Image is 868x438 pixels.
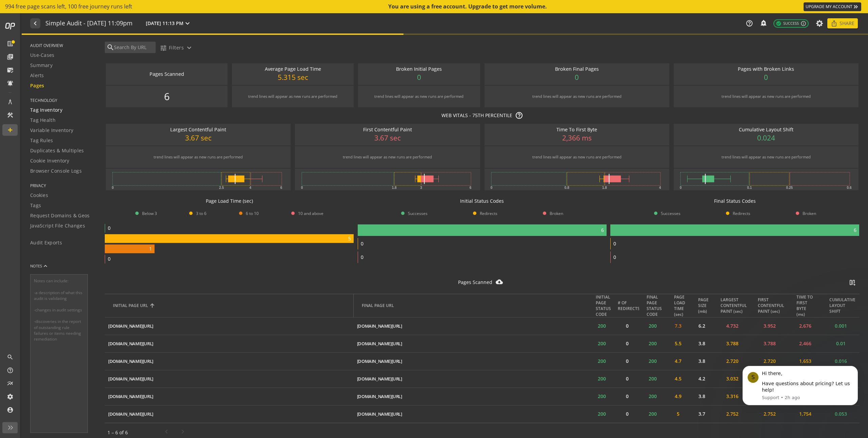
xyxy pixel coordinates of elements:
span: [DATE] 11:13 PM [146,20,183,27]
mat-icon: library_books [7,53,14,60]
text: 6 [470,186,472,190]
span: 2,366 ms [562,133,592,143]
td: 3.7 [690,406,714,423]
div: Page Load Time (sec) [206,198,253,204]
div: Time To First Byte [488,126,666,133]
td: 3.8 [690,335,714,353]
div: INITIAL PAGE STATUS CODE [596,294,611,317]
span: TECHNOLOGY [30,97,96,103]
div: LARGEST CONTENTFULPAINT (sec) [722,297,748,314]
span: 994 free page scans left, 100 free journey runs left [5,3,132,10]
div: [DOMAIN_NAME][URL] [357,411,402,417]
div: Average Page Load Time [235,66,350,73]
td: 0.01 [822,335,860,353]
text: 0 [679,186,682,190]
td: 2.752 [714,406,751,423]
td: 4.9 [666,388,690,406]
td: 3.8 [690,388,714,406]
mat-icon: add_alert [760,19,767,26]
text: 0 [490,186,492,190]
td: 6.2 [690,317,714,335]
text: 4 [250,186,252,190]
td: 200 [639,406,666,423]
text: 6 [280,186,282,190]
text: 2.5 [219,186,224,190]
div: [DOMAIN_NAME][URL] [357,376,402,382]
td: 200 [588,388,615,406]
div: INITIAL PAGESTATUS CODE [596,294,612,317]
td: 200 [588,353,615,370]
mat-icon: help_outline [515,111,523,119]
span: PRIVACY [30,183,96,189]
div: # OFREDIRECTS [624,300,636,311]
span: Success [776,21,799,26]
text: 0 [108,225,111,231]
mat-icon: tune [160,44,167,51]
td: 1,653 [788,353,822,370]
span: Broken [803,211,816,216]
div: [DOMAIN_NAME][URL] [108,376,153,382]
td: 0 [615,406,639,423]
span: Below 3 [142,211,157,216]
span: Successes [661,211,680,216]
text: 0 [361,240,363,247]
div: FINAL PAGE URL [362,303,585,308]
span: Redirects [733,211,750,216]
div: FIRST CONTENTFULPAINT (sec) [759,297,785,314]
td: 200 [639,317,666,335]
text: 0 [108,256,111,262]
div: FINAL PAGE STATUS CODE [647,294,662,317]
span: Broken [550,211,563,216]
div: CUMULATIVE LAYOUT SHIFT [829,297,855,314]
span: JavaScript File Changes [30,222,85,229]
div: [DOMAIN_NAME][URL] [108,411,153,417]
span: Duplicates & Multiples [30,147,84,154]
div: [DOMAIN_NAME][URL] [108,393,153,400]
td: 2,676 [788,317,822,335]
text: 1.8 [392,186,397,190]
div: First Contentful Paint [298,126,476,133]
td: 3.316 [714,388,751,406]
td: 0.016 [822,353,860,370]
div: Pages with Broken Links [677,66,855,73]
td: 5.5 [666,335,690,353]
div: PAGESIZE (mb) [698,297,710,314]
span: Variable Inventory [30,127,73,134]
button: NOTES [30,258,49,274]
span: Summary [30,62,53,69]
div: [DOMAIN_NAME][URL] [108,323,153,329]
td: 200 [588,335,615,353]
td: 4.2 [690,370,714,388]
div: Initial Status Codes [460,198,504,204]
div: [DOMAIN_NAME][URL] [357,393,402,400]
button: [DATE] 11:13 PM [144,19,193,28]
span: 3.67 sec [374,133,401,143]
div: [DOMAIN_NAME][URL] [357,341,402,347]
div: trend lines will appear as new runs are performed [343,154,432,160]
mat-icon: settings [7,393,14,400]
text: 0.8 [564,186,569,190]
div: LARGEST CONTENTFUL PAINT (sec) [721,297,747,314]
span: Share [840,17,854,29]
div: [DOMAIN_NAME][URL] [357,358,402,365]
text: 6 [601,227,604,233]
a: UPGRADE MY ACCOUNT [804,2,861,11]
text: 0 [301,186,303,190]
td: 0.001 [822,317,860,335]
mat-icon: expand_more [183,19,192,27]
mat-icon: keyboard_double_arrow_right [852,3,859,10]
span: Filters [169,42,184,54]
div: Broken Final Pages [488,66,666,73]
span: 0 [417,72,421,83]
span: Use-Cases [30,52,55,59]
h1: Simple Audit - 23 August 2025 | 11:09pm [45,20,133,27]
div: You are using a free account. Upgrade to get more volume. [388,3,548,10]
mat-icon: check_circle [776,21,782,26]
div: Final Status Codes [714,198,756,204]
span: Cookie Inventory [30,157,70,164]
span: 10 and above [298,211,323,216]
